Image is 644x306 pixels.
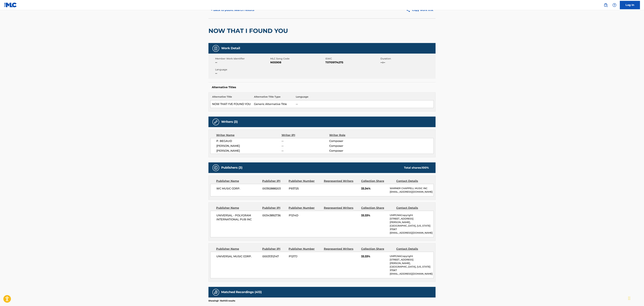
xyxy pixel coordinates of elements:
[404,166,429,170] div: Total shares:
[406,8,412,12] img: Copy work link
[221,120,238,124] h5: Writers (3)
[216,206,260,210] div: Publisher Name
[390,265,434,272] p: [GEOGRAPHIC_DATA], [US_STATE] 37067
[390,254,434,258] p: UMPGNACopyright
[221,166,242,170] h5: Publishers (3)
[324,179,359,183] div: Represented Writers
[294,95,434,100] th: Language
[270,60,325,64] span: N05908
[262,206,286,210] div: Publisher IPI
[215,57,269,60] span: Member Work Identifier
[329,144,373,148] span: Composer
[289,206,321,210] div: Publisher Number
[361,187,387,191] span: 33.34%
[380,60,435,64] span: --:--
[216,149,282,153] span: [PERSON_NAME]
[396,206,429,210] div: Contact Details
[216,133,282,137] div: Writer Name
[361,206,394,210] div: Collection Share
[289,247,321,251] div: Publisher Number
[221,290,262,294] h5: Matched Recordings (413)
[390,272,434,276] p: [EMAIL_ADDRESS][DOMAIN_NAME]
[329,139,373,143] span: Composer
[390,258,434,265] p: [STREET_ADDRESS][PERSON_NAME],
[390,231,434,235] p: [EMAIL_ADDRESS][DOMAIN_NAME]
[602,2,609,8] a: Public Search
[329,133,373,137] div: Writer Role
[611,2,618,8] div: Help
[289,254,321,258] span: P1217J
[294,100,434,108] td: --
[627,290,644,306] iframe: Chat Widget
[215,60,269,64] span: --
[262,179,286,183] div: Publisher IPI
[620,1,640,9] a: Log In
[289,187,321,191] span: P93725
[252,100,294,108] td: Generic Alternative Title
[361,254,387,258] span: 33.33%
[329,149,373,153] span: Composer
[262,254,286,258] span: 00031312147
[289,179,321,183] div: Publisher Number
[215,68,269,71] span: Language
[216,144,282,148] span: [PERSON_NAME]
[216,213,260,222] span: UNIVERSAL - POLYGRAM INTERNATIONAL PUB INC
[282,149,329,153] span: --
[396,247,429,251] div: Contact Details
[380,57,435,60] span: Duration
[390,213,434,217] p: UMPGNACopyright
[361,179,394,183] div: Collection Share
[214,120,218,124] img: Writers
[390,224,434,231] p: [GEOGRAPHIC_DATA], [US_STATE] 37067
[390,187,434,190] p: WARNER CHAPPELL MUSIC INC
[325,57,380,60] span: ISWC
[262,213,286,217] span: 00343892736
[208,299,235,302] p: Showing 1 - 10 of 413 results
[361,247,394,251] div: Collection Share
[215,71,269,75] span: --
[422,166,429,169] span: 100 %
[262,247,286,251] div: Publisher IPI
[221,46,240,50] h5: Work Detail
[216,187,260,191] span: WC MUSIC CORP.
[216,247,260,251] div: Publisher Name
[612,3,616,7] img: help
[324,247,359,251] div: Represented Writers
[396,179,429,183] div: Contact Details
[282,144,329,148] span: --
[325,60,380,64] span: T0709174275
[289,213,321,217] span: P1214D
[390,217,434,224] p: [STREET_ADDRESS][PERSON_NAME],
[628,293,630,303] div: Drag
[210,95,252,100] th: Alternative Title
[216,254,260,258] span: UNIVERSAL MUSIC CORP.
[210,100,252,108] td: NOW THAT I'VE FOUND YOU
[262,187,286,191] span: 00392888203
[208,27,290,35] h2: NOW THAT I FOUND YOU
[604,3,608,7] img: search
[214,166,218,170] img: Publishers
[404,6,436,14] button: Copy work link
[4,3,17,7] img: MLC Logo
[390,190,434,194] p: [EMAIL_ADDRESS][DOMAIN_NAME]
[216,179,260,183] div: Publisher Name
[282,139,329,143] span: --
[214,46,218,50] img: Work Detail
[216,139,282,143] span: P. BEGAUD
[282,133,329,137] div: Writer IPI
[208,6,257,14] button: < Back to public search results
[214,290,218,294] img: Matched Recordings
[270,57,325,60] span: MLC Song Code
[361,213,387,217] span: 33.33%
[252,95,294,100] th: Alternative Title Type
[212,86,432,89] h5: Alternative Titles
[324,206,359,210] div: Represented Writers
